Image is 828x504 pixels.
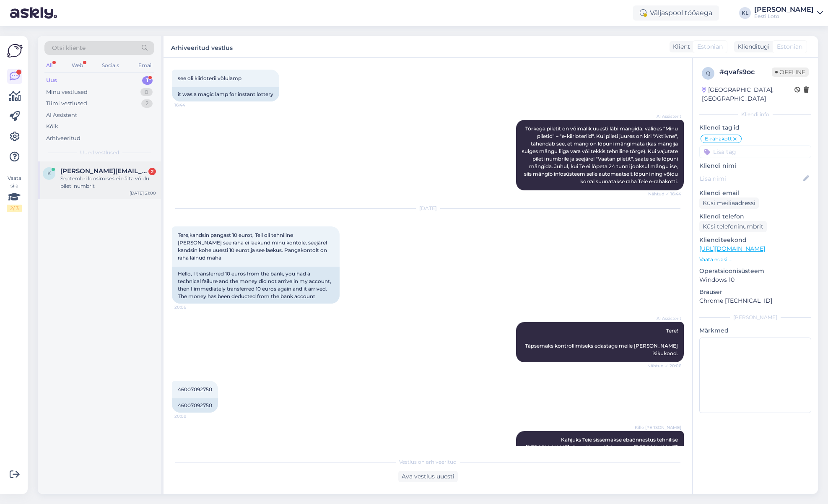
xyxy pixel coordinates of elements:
[699,212,811,221] p: Kliendi telefon
[635,424,681,431] span: Kille [PERSON_NAME]
[699,267,811,275] p: Operatsioonisüsteem
[699,189,811,197] p: Kliendi email
[650,113,681,120] span: AI Assistent
[699,221,767,232] div: Küsi telefoninumbrit
[734,42,770,51] div: Klienditugi
[772,68,809,77] span: Offline
[142,76,153,85] div: 1
[699,326,811,335] p: Märkmed
[7,174,22,212] div: Vaata siia
[398,471,458,482] div: Ava vestlus uuesti
[522,125,679,184] span: Tõrkega piletit on võimalik uuesti läbi mängida, valides "Minu piletid" – "e-kiirloteriid". Kui p...
[702,86,794,103] div: [GEOGRAPHIC_DATA], [GEOGRAPHIC_DATA]
[46,99,87,108] div: Tiimi vestlused
[525,436,679,458] span: Kahjuks Teie sissemakse ebaõnnestus tehnilise [PERSON_NAME] tõttu. Kontrollisime ostu [PERSON_NAM...
[52,44,86,52] span: Otsi kliente
[699,296,811,305] p: Chrome [TECHNICAL_ID]
[648,191,681,197] span: Nähtud ✓ 16:44
[171,41,233,52] label: Arhiveeritud vestlus
[699,275,811,284] p: Windows 10
[700,174,802,183] input: Lisa nimi
[70,60,85,71] div: Web
[174,304,206,310] span: 20:06
[172,267,340,304] div: Hello, I transferred 10 euros from the bank, you had a technical failure and the money did not ar...
[699,197,759,209] div: Küsi meiliaadressi
[670,42,690,51] div: Klient
[80,149,119,156] span: Uued vestlused
[705,136,732,141] span: E-rahakott
[140,88,153,96] div: 0
[172,398,218,413] div: 46007092750
[699,314,811,321] div: [PERSON_NAME]
[47,170,51,177] span: k
[699,161,811,170] p: Kliendi nimi
[699,123,811,132] p: Kliendi tag'id
[46,76,57,85] div: Uus
[148,168,156,175] div: 2
[7,43,23,59] img: Askly Logo
[174,413,206,419] span: 20:08
[137,60,154,71] div: Email
[130,190,156,196] div: [DATE] 21:00
[60,175,156,190] div: Septembri loosimises ei näita võidu pileti numbrit
[7,205,22,212] div: 2 / 3
[172,87,279,101] div: it was a magic lamp for instant lottery
[777,42,802,51] span: Estonian
[100,60,121,71] div: Socials
[46,88,88,96] div: Minu vestlused
[650,315,681,322] span: AI Assistent
[699,145,811,158] input: Lisa tag
[46,134,80,143] div: Arhiveeritud
[46,122,58,131] div: Kõik
[141,99,153,108] div: 2
[46,111,77,120] div: AI Assistent
[699,245,765,252] a: [URL][DOMAIN_NAME]
[699,111,811,118] div: Kliendi info
[633,5,719,21] div: Väljaspool tööaega
[178,386,212,392] span: 46007092750
[699,256,811,263] p: Vaata edasi ...
[739,7,751,19] div: KL
[44,60,54,71] div: All
[172,205,684,212] div: [DATE]
[754,6,823,20] a: [PERSON_NAME]Eesti Loto
[178,232,328,261] span: Tere,kandsin pangast 10 eurot, Teil oli tehniline [PERSON_NAME] see raha ei laekund minu kontole,...
[754,6,814,13] div: [PERSON_NAME]
[60,167,148,175] span: kert.evertson92@gmail.com
[719,67,772,77] div: # qvafs9oc
[697,42,723,51] span: Estonian
[754,13,814,20] div: Eesti Loto
[399,458,457,466] span: Vestlus on arhiveeritud
[178,75,241,81] span: see oli kiirloterii võlulamp
[699,288,811,296] p: Brauser
[647,363,681,369] span: Nähtud ✓ 20:06
[699,236,811,244] p: Klienditeekond
[706,70,710,76] span: q
[174,102,206,108] span: 16:44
